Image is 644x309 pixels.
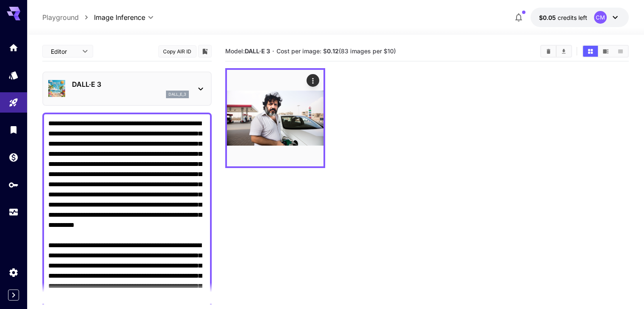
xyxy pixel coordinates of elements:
[594,11,607,24] div: CM
[276,47,396,55] span: Cost per image: $ (83 images per $10)
[598,46,613,57] button: Show images in video view
[540,45,572,58] div: Clear ImagesDownload All
[531,8,629,27] button: $0.05CM
[8,207,19,218] div: Usage
[225,47,270,55] span: Model:
[169,91,186,97] p: dall_e_3
[8,124,19,135] div: Library
[42,12,79,22] a: Playground
[158,45,196,58] button: Copy AIR ID
[558,14,587,21] span: credits left
[8,179,19,190] div: API Keys
[539,14,558,21] span: $0.05
[72,79,189,89] p: DALL·E 3
[307,74,319,87] div: Actions
[539,13,587,22] div: $0.05
[582,45,629,58] div: Show images in grid viewShow images in video viewShow images in list view
[8,290,19,301] button: Expand sidebar
[272,46,274,56] p: ·
[8,70,19,80] div: Models
[613,46,628,57] button: Show images in list view
[42,12,94,22] nav: breadcrumb
[245,47,270,55] b: DALL·E 3
[327,47,339,55] b: 0.12
[8,42,19,53] div: Home
[48,76,206,102] div: DALL·E 3dall_e_3
[556,46,571,57] button: Download All
[227,70,323,166] img: x87SXHZszxOqwAAAABJRU5ErkJggg==
[8,267,19,278] div: Settings
[541,46,556,57] button: Clear Images
[201,46,209,56] button: Add to library
[583,46,598,57] button: Show images in grid view
[94,12,145,22] span: Image Inference
[8,97,19,108] div: Playground
[8,152,19,163] div: Wallet
[51,47,77,56] span: Editor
